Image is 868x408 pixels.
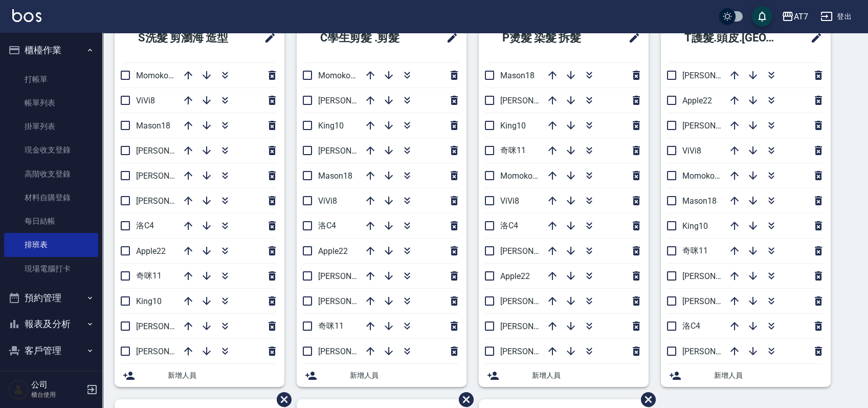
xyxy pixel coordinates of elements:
span: 奇咪11 [136,271,162,281]
span: [PERSON_NAME]2 [136,146,202,156]
h2: S洗髮 剪瀏海 造型 [123,19,251,56]
span: Mason18 [318,171,352,181]
div: 新增人員 [661,364,831,387]
span: 洛C4 [136,221,154,230]
a: 掛單列表 [4,115,98,138]
img: Person [8,379,29,400]
span: Momoko12 [500,171,542,181]
button: 登出 [816,7,856,26]
button: 報表及分析 [4,311,98,337]
span: 洛C4 [318,221,336,230]
span: [PERSON_NAME]2 [682,71,748,80]
a: 排班表 [4,233,98,256]
div: 新增人員 [115,364,284,387]
span: [PERSON_NAME]6 [682,271,748,281]
span: Mason18 [682,196,717,206]
div: AT7 [794,10,808,23]
span: 修改班表的標題 [804,26,822,50]
span: [PERSON_NAME]9 [500,321,566,331]
button: 員工及薪資 [4,363,98,390]
a: 現場電腦打卡 [4,257,98,281]
span: ViVi8 [318,196,337,206]
span: [PERSON_NAME]2 [318,296,384,306]
span: 修改班表的標題 [258,26,276,50]
span: [PERSON_NAME]6 [136,196,202,206]
a: 現金收支登錄 [4,138,98,162]
span: [PERSON_NAME] 5 [318,347,386,356]
span: King10 [136,296,162,306]
span: Apple22 [318,246,348,256]
span: Apple22 [500,271,530,281]
span: [PERSON_NAME]9 [136,321,202,331]
span: Momoko12 [318,71,360,80]
div: 新增人員 [297,364,466,387]
span: ViVi8 [136,96,155,105]
a: 材料自購登錄 [4,186,98,209]
a: 打帳單 [4,68,98,91]
span: [PERSON_NAME]7 [136,347,202,356]
span: Momoko12 [136,71,177,80]
a: 每日結帳 [4,209,98,233]
span: [PERSON_NAME] 5 [136,171,204,181]
span: Apple22 [136,246,166,256]
span: 洛C4 [500,221,518,230]
span: 修改班表的標題 [440,26,458,50]
span: [PERSON_NAME]9 [318,96,384,105]
span: 奇咪11 [500,145,526,155]
span: 新增人員 [532,370,640,381]
a: 高階收支登錄 [4,162,98,186]
span: King10 [682,221,708,231]
button: save [752,6,772,27]
span: Apple22 [682,96,712,105]
span: ViVi8 [500,196,519,206]
span: [PERSON_NAME]7 [682,347,748,356]
h2: C學生剪髮 .剪髮 [305,19,427,56]
span: [PERSON_NAME]7 [500,96,566,105]
span: [PERSON_NAME]6 [318,146,384,156]
span: Mason18 [500,71,535,80]
p: 櫃台使用 [31,390,83,399]
span: 新增人員 [714,370,822,381]
span: [PERSON_NAME]7 [318,271,384,281]
h2: T護髮.頭皮.[GEOGRAPHIC_DATA] [669,19,797,56]
img: Logo [12,9,41,22]
span: [PERSON_NAME]2 [500,246,566,256]
button: 櫃檯作業 [4,37,98,63]
a: 帳單列表 [4,91,98,115]
span: 洛C4 [682,321,700,331]
div: 新增人員 [479,364,649,387]
span: King10 [500,121,526,131]
button: 預約管理 [4,285,98,311]
span: Momoko12 [682,171,724,181]
h2: P燙髮 染髮 拆髮 [487,19,609,56]
span: [PERSON_NAME]9 [682,296,748,306]
span: [PERSON_NAME]6 [500,347,566,356]
button: AT7 [777,6,812,27]
span: King10 [318,121,344,131]
span: [PERSON_NAME] 5 [500,296,568,306]
span: 奇咪11 [318,321,344,331]
span: 修改班表的標題 [622,26,640,50]
span: 新增人員 [168,370,276,381]
span: Mason18 [136,121,170,131]
h5: 公司 [31,380,83,390]
button: 客戶管理 [4,337,98,364]
span: ViVi8 [682,146,701,156]
span: [PERSON_NAME] 5 [682,121,750,131]
span: 奇咪11 [682,246,708,255]
span: 新增人員 [350,370,458,381]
